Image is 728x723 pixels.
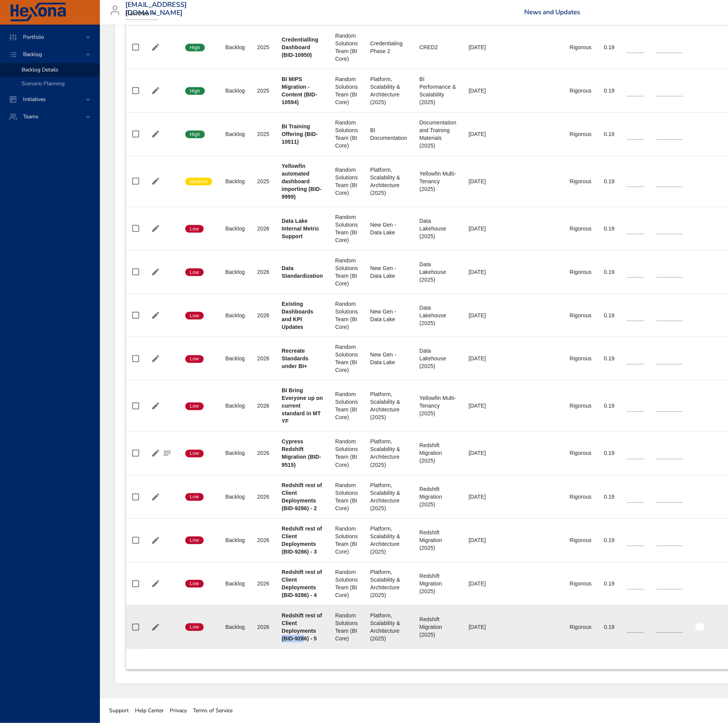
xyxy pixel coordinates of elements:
span: Low [185,537,204,544]
div: 0.19 [604,87,615,95]
span: High [185,44,205,51]
div: Platform, Scalability & Architecture (2025) [370,166,407,197]
span: Low [185,624,204,631]
div: [DATE] [469,580,496,588]
div: 0.19 [604,580,615,588]
div: [DATE] [469,130,496,138]
div: 2026 [257,312,269,319]
div: Redshift Migration (2025) [419,616,456,639]
span: Teams [17,113,45,120]
button: Edit Project Details [150,223,161,234]
div: Platform, Scalability & Architecture (2025) [370,391,407,421]
div: Backlog [225,624,245,631]
div: Random Solutions Team (BI Core) [335,257,358,287]
div: 0.19 [604,268,615,276]
div: 2026 [257,624,269,631]
div: Rigorous [570,449,592,457]
div: Platform, Scalability & Architecture (2025) [370,569,407,599]
div: Raintree [125,8,158,20]
div: Backlog [225,537,245,544]
div: Backlog [225,402,245,410]
div: 0.19 [604,624,615,631]
div: Yellowfin Multi-Tenancy (2025) [419,395,456,418]
div: Rigorous [570,87,592,95]
button: Edit Project Details [150,578,161,590]
div: Random Solutions Team (BI Core) [335,569,358,599]
div: Documentation and Training Materials (2025) [419,119,456,149]
span: Low [185,312,204,319]
div: 0.19 [604,130,615,138]
div: Rigorous [570,355,592,363]
div: Redshift Migration (2025) [419,529,456,552]
span: Initiatives [17,96,52,103]
div: Backlog [225,177,245,185]
div: Data Lakehouse (2025) [419,260,456,284]
button: Project Notes [161,448,173,459]
b: Yellowfin automated dashboard importing (BID-9999) [282,163,322,200]
div: Data Lakehouse (2025) [419,217,456,240]
div: CRED2 [419,43,456,51]
div: Platform, Scalability & Architecture (2025) [370,438,407,469]
div: Rigorous [570,225,592,232]
div: 0.19 [604,402,615,410]
div: Platform, Scalability & Architecture (2025) [370,525,407,556]
div: Platform, Scalability & Architecture (2025) [370,75,407,106]
b: BI Bring Everyone up on current standard in MT YF [282,388,323,425]
div: Rigorous [570,268,592,276]
b: Recreate Standards under BI+ [282,348,309,370]
div: Data Lakehouse (2025) [419,347,456,370]
div: Backlog [225,355,245,363]
div: 2026 [257,402,269,410]
div: Redshift Migration (2025) [419,486,456,509]
div: Platform, Scalability & Architecture (2025) [370,482,407,512]
div: Rigorous [570,130,592,138]
div: Backlog [225,493,245,501]
button: Edit Project Details [150,622,161,633]
span: Low [185,269,204,276]
div: New Gen - Data Lake [370,308,407,323]
b: Redshift rest of Client Deployments (BID-9286) - 5 [282,613,322,642]
div: Random Solutions Team (BI Core) [335,32,358,63]
img: Hexona [9,3,67,22]
div: New Gen - Data Lake [370,221,407,236]
a: Terms of Service [190,702,236,720]
span: Medium [185,178,212,185]
div: 0.19 [604,537,615,544]
div: 2025 [257,130,269,138]
span: Low [185,403,204,410]
div: Rigorous [570,43,592,51]
span: Terms of Service [193,707,233,715]
a: Help Center [132,702,167,720]
div: Backlog [225,312,245,319]
div: Random Solutions Team (BI Core) [335,75,358,106]
div: Backlog [225,449,245,457]
div: 2026 [257,493,269,501]
button: Edit Project Details [150,85,161,96]
b: Redshift rest of Client Deployments (BID-9286) - 2 [282,483,322,512]
button: Edit Project Details [150,448,161,459]
div: [DATE] [469,493,496,501]
span: Portfolio [17,33,50,41]
div: 2026 [257,580,269,588]
div: 2026 [257,537,269,544]
div: Yellowfin Multi-Tenancy (2025) [419,170,456,193]
div: Rigorous [570,624,592,631]
span: Help Center [135,707,164,715]
span: Support [109,707,129,715]
div: Random Solutions Team (BI Core) [335,300,358,331]
b: Data Lake Internal Metric Support [282,218,319,239]
button: Edit Project Details [150,310,161,321]
div: 0.19 [604,312,615,319]
div: Rigorous [570,312,592,319]
div: 2026 [257,355,269,363]
div: Backlog [225,43,245,51]
div: Redshift Migration (2025) [419,572,456,595]
div: Random Solutions Team (BI Core) [335,213,358,244]
div: Credentialing Phase 2 [370,40,407,55]
span: Low [185,356,204,363]
div: 2025 [257,87,269,95]
a: Privacy [167,702,190,720]
span: Backlog [17,51,48,58]
div: Rigorous [570,580,592,588]
div: Backlog [225,225,245,232]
